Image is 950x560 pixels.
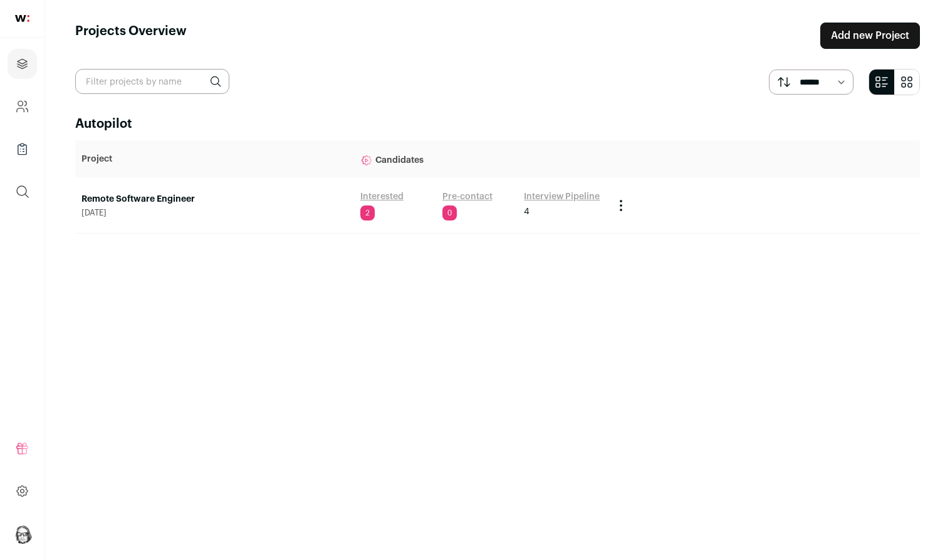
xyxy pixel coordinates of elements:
[81,208,348,218] span: [DATE]
[442,205,457,220] span: 0
[442,190,493,203] a: Pre-contact
[360,205,375,220] span: 2
[360,190,404,203] a: Interested
[15,15,29,22] img: wellfound-shorthand-0d5821cbd27db2630d0214b213865d53afaa358527fdda9d0ea32b1df1b89c2c.svg
[81,153,348,165] p: Project
[75,115,920,133] h2: Autopilot
[81,193,348,205] a: Remote Software Engineer
[613,198,629,213] button: Project Actions
[75,69,229,94] input: Filter projects by name
[75,23,187,49] h1: Projects Overview
[360,147,601,172] p: Candidates
[524,190,600,203] a: Interview Pipeline
[8,134,37,164] a: Company Lists
[524,205,530,218] span: 4
[13,524,33,544] img: 2818868-medium_jpg
[8,91,37,122] a: Company and ATS Settings
[13,524,33,544] button: Open dropdown
[8,49,37,79] a: Projects
[820,23,920,49] a: Add new Project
